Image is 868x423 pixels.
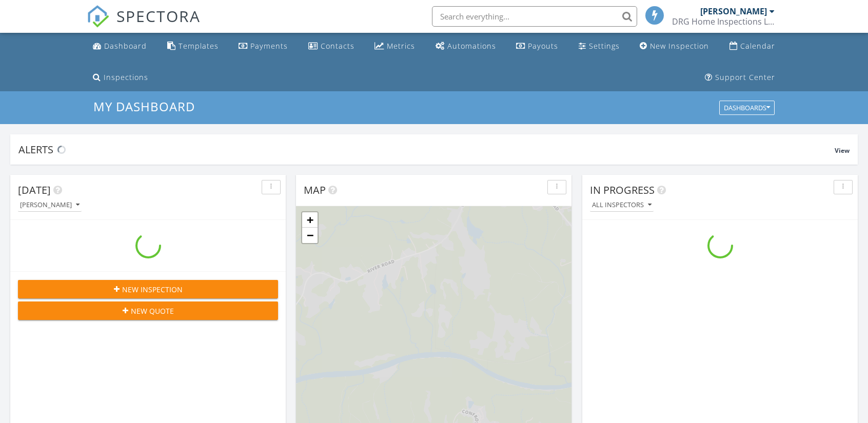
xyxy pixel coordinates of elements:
div: Inspections [104,72,148,82]
div: Payouts [528,41,558,51]
span: New Quote [131,306,174,316]
a: Zoom in [302,212,318,228]
button: Dashboards [719,101,775,115]
div: Metrics [387,41,415,51]
span: Map [304,183,326,197]
a: Calendar [725,37,779,56]
div: DRG Home Inspections LLC [672,16,775,27]
div: Templates [179,41,219,51]
button: New Quote [18,301,278,320]
div: Contacts [321,41,354,51]
a: SPECTORA [87,14,201,35]
div: [PERSON_NAME] [700,6,767,16]
a: Automations (Basic) [431,37,500,56]
a: Metrics [370,37,419,56]
div: All Inspectors [592,202,652,209]
div: [PERSON_NAME] [20,202,80,209]
span: SPECTORA [116,5,201,27]
span: [DATE] [18,183,51,197]
a: Support Center [701,68,779,87]
div: Dashboards [724,105,770,112]
div: Dashboard [104,41,147,51]
div: New Inspection [650,41,709,51]
div: Settings [589,41,620,51]
button: All Inspectors [590,198,654,212]
input: Search everything... [432,6,637,27]
a: Dashboard [89,37,151,56]
a: Payments [234,37,292,56]
a: Contacts [304,37,359,56]
div: Automations [447,41,496,51]
span: My Dashboard [93,98,195,115]
a: Payouts [512,37,562,56]
button: New Inspection [18,280,278,298]
a: Zoom out [302,228,318,243]
span: New Inspection [122,284,183,295]
span: In Progress [590,183,655,197]
div: Calendar [740,41,775,51]
div: Support Center [715,72,775,82]
a: New Inspection [636,37,713,56]
a: Inspections [89,68,152,87]
a: Templates [163,37,223,56]
div: Alerts [18,143,835,156]
span: View [835,146,850,155]
a: Settings [575,37,624,56]
img: The Best Home Inspection Software - Spectora [87,5,109,28]
div: Payments [250,41,288,51]
button: [PERSON_NAME] [18,198,82,212]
